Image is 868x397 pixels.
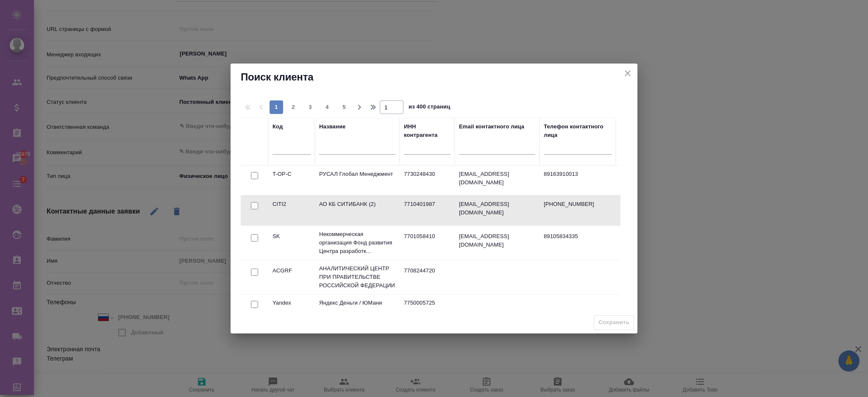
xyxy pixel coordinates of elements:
[459,170,535,187] p: [EMAIL_ADDRESS][DOMAIN_NAME]
[273,122,283,131] div: Код
[303,103,317,111] span: 3
[409,102,450,114] span: из 400 страниц
[268,294,315,324] td: Yandex
[400,262,455,292] td: 7708244720
[319,230,395,255] p: Некоммерческая организация Фонд развития Центра разработк...
[459,232,535,249] p: [EMAIL_ADDRESS][DOMAIN_NAME]
[544,232,612,241] p: 89105834335
[337,100,351,114] button: 5
[400,228,455,258] td: 7701058410
[400,294,455,324] td: 7750005725
[404,122,451,139] div: ИНН контрагента
[319,299,395,307] p: Яндекс Деньги / ЮМани
[320,100,334,114] button: 4
[319,200,395,208] p: АО КБ СИТИБАНК (2)
[544,170,612,178] p: 89163910013
[303,100,317,114] button: 3
[319,264,395,290] p: АНАЛИТИЧЕСКИЙ ЦЕНТР ПРИ ПРАВИТЕЛЬСТВЕ РОССИЙСКОЙ ФЕДЕРАЦИИ
[287,103,300,111] span: 2
[337,103,351,111] span: 5
[621,67,634,80] button: close
[319,170,395,178] p: РУСАЛ Глобал Менеджмент
[544,200,612,208] p: [PHONE_NUMBER]
[459,200,535,217] p: [EMAIL_ADDRESS][DOMAIN_NAME]
[594,315,634,330] span: Выберите клиента
[241,70,627,84] h2: Поиск клиента
[320,103,334,111] span: 4
[544,122,612,139] div: Телефон контактного лица
[400,196,455,225] td: 7710401987
[459,122,524,131] div: Email контактного лица
[287,100,300,114] button: 2
[400,166,455,195] td: 7730248430
[268,262,315,292] td: ACGRF
[319,122,345,131] div: Название
[268,166,315,195] td: T-OP-C
[268,196,315,225] td: CITI2
[268,228,315,258] td: SK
